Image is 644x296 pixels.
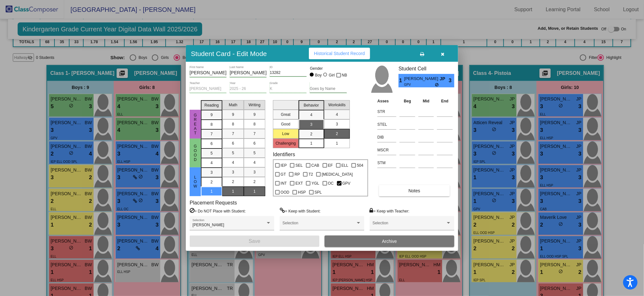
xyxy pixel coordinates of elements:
span: 1 [336,140,338,146]
span: GPV [404,82,435,87]
span: GPV [343,180,351,187]
span: 4 [336,112,338,117]
mat-label: Gender [310,66,347,71]
label: = Keep with Student: [280,208,321,214]
span: EXT [295,180,303,187]
input: assessment [377,158,396,168]
span: RP [294,171,300,178]
span: 4 [310,112,312,118]
input: Enter ID [270,71,307,75]
input: assessment [377,107,396,116]
span: 3 [253,169,256,175]
span: 504 [357,162,363,169]
span: INT [281,180,287,187]
label: = Keep with Teacher: [370,208,409,214]
input: assessment [377,145,396,155]
span: 4 [232,160,234,165]
label: Identifiers [273,151,295,157]
h3: Student Cell [399,66,454,72]
span: 5 [232,150,234,156]
th: Beg [398,98,417,105]
span: SEL [295,162,303,169]
span: 3 [232,169,234,175]
input: grade [270,87,307,91]
span: 2 [310,131,312,137]
div: Boy [315,72,322,78]
button: Historical Student Record [309,48,370,59]
span: 5 [253,150,256,156]
span: SPL [315,188,322,196]
span: GT [281,171,286,178]
th: Mid [417,98,435,105]
span: Writing [249,102,260,108]
span: Reading [204,102,219,108]
span: 3 [211,170,213,175]
span: 2 [232,179,234,185]
span: OOD [281,188,289,196]
label: Placement Requests [190,200,237,206]
input: assessment [377,132,396,142]
span: 1 [253,188,256,194]
span: 3 [449,77,454,84]
span: 5 [211,150,213,156]
label: = Do NOT Place with Student: [190,208,246,214]
span: Math [229,102,237,108]
span: 7 [211,131,213,137]
h3: Student Card - Edit Mode [191,50,267,58]
span: 1 [211,188,213,194]
span: 1 [310,140,312,146]
span: Archive [382,239,397,244]
span: 6 [211,141,213,147]
button: Archive [325,236,454,247]
span: 1 [399,77,404,84]
span: 6 [253,140,256,146]
span: [PERSON_NAME] [193,223,224,227]
span: ELL [342,162,348,169]
input: assessment [377,120,396,129]
span: 7 [253,131,256,137]
span: JP [440,76,449,82]
span: Behavior [304,102,319,108]
span: Great [193,113,198,135]
div: Girl [328,72,335,78]
span: 9 [232,112,234,117]
span: OC [328,180,334,187]
span: NB [342,71,347,79]
span: [PERSON_NAME] [404,76,440,82]
button: Save [190,236,319,247]
th: End [435,98,454,105]
span: 2 [211,179,213,185]
span: 9 [253,112,256,117]
span: 8 [232,121,234,127]
span: 2 [253,179,256,185]
th: Asses [376,98,398,105]
input: goes by name [310,87,347,91]
span: Notes [409,188,420,193]
span: Historical Student Record [314,51,365,56]
button: Notes [379,185,450,196]
span: Workskills [328,102,346,108]
span: T2 [309,171,313,178]
span: 3 [310,122,312,127]
span: 4 [253,160,256,165]
span: 1 [232,188,234,194]
span: 2 [336,131,338,137]
input: teacher [190,87,227,91]
span: YGL [311,180,319,187]
span: Save [249,238,260,244]
span: Good [193,144,198,162]
span: 4 [211,160,213,166]
input: year [230,87,267,91]
span: CAB [311,162,319,169]
span: 8 [253,121,256,127]
span: 9 [211,112,213,118]
span: HSP [298,188,306,196]
span: 7 [232,131,234,137]
span: 8 [211,122,213,127]
span: EF [328,162,333,169]
span: Low [193,175,198,188]
span: 3 [336,121,338,127]
span: IEP [281,162,287,169]
span: 6 [232,140,234,146]
span: [MEDICAL_DATA] [322,171,353,178]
